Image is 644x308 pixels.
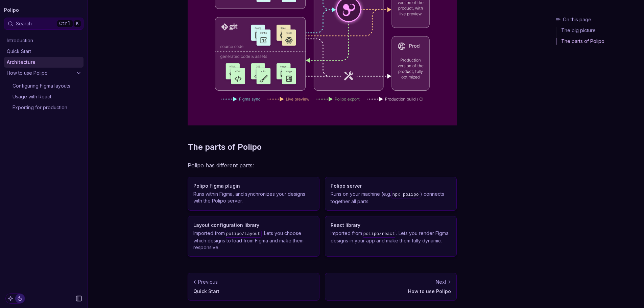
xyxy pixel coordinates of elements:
p: Next [436,279,446,285]
kbd: Ctrl [57,20,73,27]
a: Polipo [4,5,19,15]
kbd: K [74,20,81,27]
h3: React library [331,222,451,229]
code: polipo/layout [225,230,262,238]
h3: Polipo server [331,183,451,189]
button: Toggle Theme [5,293,25,304]
button: SearchCtrlK [4,18,84,30]
a: Architecture [4,57,84,68]
a: Usage with React [10,91,84,102]
h3: Layout configuration library [193,222,314,229]
h3: On this page [555,16,641,23]
a: The parts of Polipo [556,36,641,45]
h3: Polipo Figma plugin [193,183,314,189]
a: Introduction [4,35,84,46]
code: polipo/react [362,230,397,238]
p: Runs within Figma, and synchronizes your designs with the Polipo server. [193,191,314,204]
code: npx polipo [391,191,420,198]
p: Polipo has different parts: [188,161,457,170]
p: How to use Polipo [331,288,451,295]
p: Imported from . Lets you choose which designs to load from Figma and make them responsive. [193,230,314,251]
a: PreviousQuick Start [188,273,319,301]
p: Runs on your machine (e.g. ) connects together all parts. [331,191,451,205]
a: How to use Polipo [4,68,84,78]
button: Collapse Sidebar [73,293,84,304]
p: Quick Start [193,288,314,295]
a: Configuring Figma layouts [10,80,84,91]
a: NextHow to use Polipo [325,273,457,301]
a: The parts of Polipo [188,142,262,152]
a: Exporting for production [10,102,84,113]
a: Quick Start [4,46,84,57]
a: The big picture [556,27,641,36]
p: Previous [198,279,218,285]
p: Imported from . Lets you render Figma designs in your app and make them fully dynamic. [331,230,451,244]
